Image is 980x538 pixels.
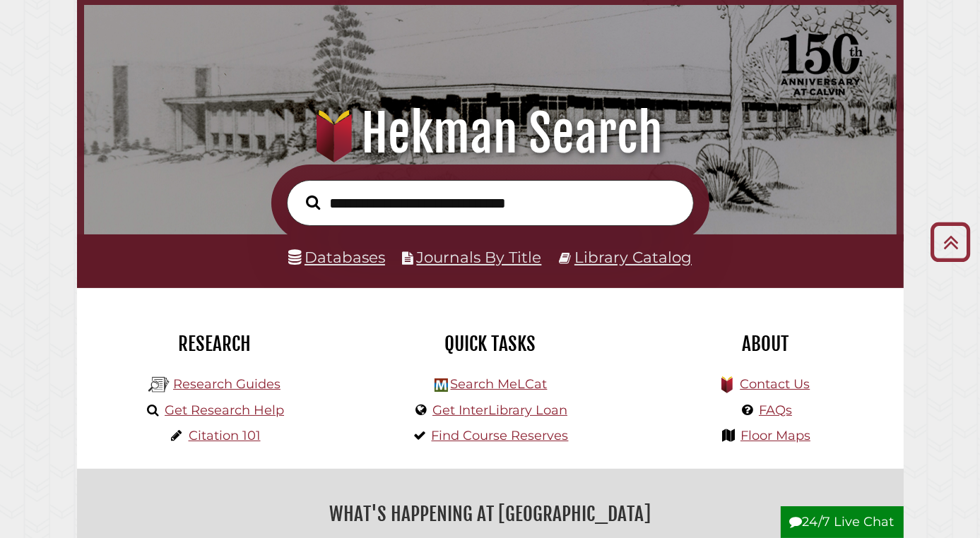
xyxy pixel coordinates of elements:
h2: About [639,332,893,356]
h2: Quick Tasks [363,332,618,356]
i: Search [307,194,321,210]
a: Citation 101 [189,428,261,443]
a: Back to Top [926,230,976,253]
a: Contact Us [740,376,810,392]
h2: Research [88,332,342,356]
a: Databases [288,248,385,266]
a: Floor Maps [740,428,810,443]
a: Journals By Title [417,248,542,266]
a: Library Catalog [574,248,692,266]
button: Search [300,191,329,214]
img: Hekman Library Logo [435,378,448,392]
a: Research Guides [173,376,281,392]
h2: What's Happening at [GEOGRAPHIC_DATA] [88,498,893,530]
a: Find Course Reserves [432,428,569,443]
a: Get InterLibrary Loan [432,402,567,418]
img: Hekman Library Logo [148,374,170,395]
h1: Hekman Search [98,102,881,165]
a: Get Research Help [165,402,284,418]
a: FAQs [759,402,792,418]
a: Search MeLCat [450,376,547,392]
